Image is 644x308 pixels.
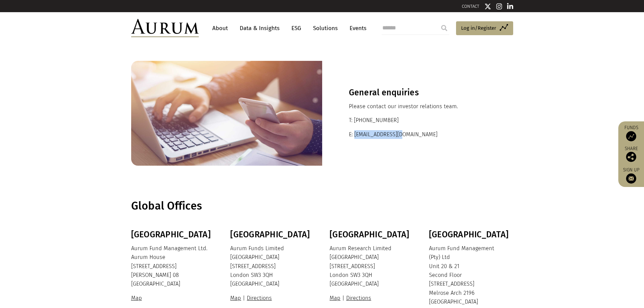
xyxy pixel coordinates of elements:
[626,152,636,162] img: Share this post
[349,102,486,111] p: Please contact our investor relations team.
[437,21,451,35] input: Submit
[349,116,486,125] p: T: [PHONE_NUMBER]
[230,294,313,303] p: |
[456,21,513,35] a: Log in/Register
[131,19,199,37] img: Aurum
[349,130,486,139] p: E: [EMAIL_ADDRESS][DOMAIN_NAME]
[461,24,496,32] span: Log in/Register
[429,244,511,307] p: Aurum Fund Management (Pty) Ltd Unit 20 & 21 Second Floor [STREET_ADDRESS] Melrose Arch 2196 [GEO...
[131,295,144,301] a: Map
[209,22,231,34] a: About
[131,230,214,240] h3: [GEOGRAPHIC_DATA]
[131,199,511,213] h1: Global Offices
[429,230,511,240] h3: [GEOGRAPHIC_DATA]
[349,88,486,98] h3: General enquiries
[230,244,313,289] p: Aurum Funds Limited [GEOGRAPHIC_DATA] [STREET_ADDRESS] London SW3 3QH [GEOGRAPHIC_DATA]
[330,244,412,289] p: Aurum Research Limited [GEOGRAPHIC_DATA] [STREET_ADDRESS] London SW3 3QH [GEOGRAPHIC_DATA]
[622,146,641,162] div: Share
[507,3,513,10] img: Linkedin icon
[346,22,366,34] a: Events
[245,295,273,301] a: Directions
[230,230,313,240] h3: [GEOGRAPHIC_DATA]
[496,3,502,10] img: Instagram icon
[131,244,214,289] p: Aurum Fund Management Ltd. Aurum House [STREET_ADDRESS] [PERSON_NAME] 08 [GEOGRAPHIC_DATA]
[626,131,636,141] img: Access Funds
[310,22,341,34] a: Solutions
[236,22,283,34] a: Data & Insights
[622,125,641,141] a: Funds
[330,295,342,301] a: Map
[330,294,412,303] p: |
[288,22,305,34] a: ESG
[344,295,373,301] a: Directions
[622,167,641,184] a: Sign up
[626,173,636,184] img: Sign up to our newsletter
[230,295,243,301] a: Map
[484,3,491,10] img: Twitter icon
[462,4,479,9] a: CONTACT
[330,230,412,240] h3: [GEOGRAPHIC_DATA]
